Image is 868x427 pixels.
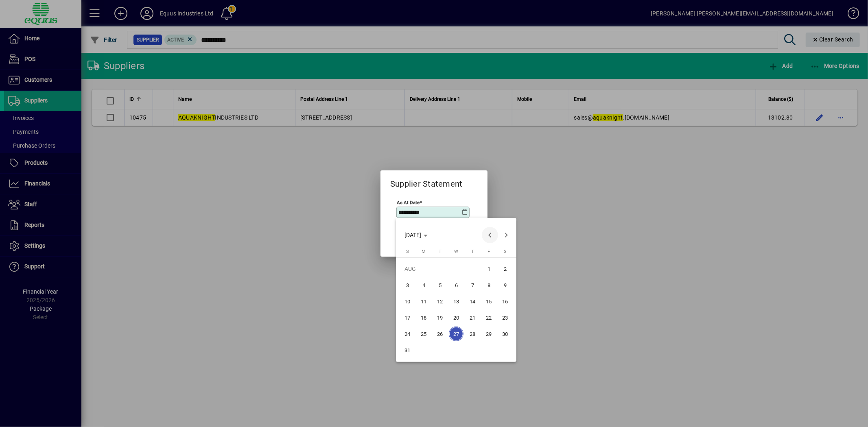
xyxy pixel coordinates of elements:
span: 27 [449,327,464,341]
span: 1 [481,261,496,276]
span: 21 [465,310,480,325]
button: Fri Aug 01 2025 [481,261,497,277]
button: Sun Aug 17 2025 [399,309,415,326]
button: Tue Aug 05 2025 [432,277,448,293]
span: T [471,249,474,254]
button: Mon Aug 11 2025 [415,293,432,309]
span: 3 [400,278,415,292]
button: Tue Aug 12 2025 [432,293,448,309]
span: W [454,249,458,254]
span: 22 [481,310,496,325]
span: 12 [433,294,447,309]
button: Thu Aug 07 2025 [464,277,481,293]
button: Mon Aug 04 2025 [415,277,432,293]
span: 26 [433,327,447,341]
button: Next month [498,227,514,243]
span: 25 [416,327,431,341]
button: Wed Aug 27 2025 [448,326,464,342]
span: 31 [400,343,415,357]
button: Sun Aug 03 2025 [399,277,415,293]
span: 9 [498,278,512,292]
button: Sun Aug 31 2025 [399,342,415,358]
span: M [422,249,426,254]
button: Sat Aug 23 2025 [497,309,513,326]
button: Sat Aug 02 2025 [497,261,513,277]
span: 2 [498,261,512,276]
button: Wed Aug 13 2025 [448,293,464,309]
button: Thu Aug 21 2025 [464,309,481,326]
button: Tue Aug 19 2025 [432,309,448,326]
span: 7 [465,278,480,292]
button: Wed Aug 20 2025 [448,309,464,326]
button: Fri Aug 15 2025 [481,293,497,309]
button: Sun Aug 10 2025 [399,293,415,309]
span: 18 [416,310,431,325]
button: Mon Aug 18 2025 [415,309,432,326]
span: 17 [400,310,415,325]
span: 20 [449,310,464,325]
span: 8 [481,278,496,292]
button: Choose month and year [402,228,431,242]
span: S [504,249,507,254]
span: S [406,249,409,254]
span: 13 [449,294,464,309]
span: 11 [416,294,431,309]
button: Thu Aug 14 2025 [464,293,481,309]
button: Sat Aug 30 2025 [497,326,513,342]
button: Sat Aug 16 2025 [497,293,513,309]
span: 5 [433,278,447,292]
span: 29 [481,327,496,341]
span: 15 [481,294,496,309]
span: F [488,249,490,254]
button: Thu Aug 28 2025 [464,326,481,342]
span: 6 [449,278,464,292]
span: 30 [498,327,512,341]
button: Mon Aug 25 2025 [415,326,432,342]
span: 16 [498,294,512,309]
span: 28 [465,327,480,341]
span: 10 [400,294,415,309]
span: [DATE] [405,232,422,238]
button: Fri Aug 08 2025 [481,277,497,293]
td: AUG [399,261,481,277]
span: T [439,249,442,254]
span: 19 [433,310,447,325]
span: 14 [465,294,480,309]
button: Sat Aug 09 2025 [497,277,513,293]
span: 23 [498,310,512,325]
button: Tue Aug 26 2025 [432,326,448,342]
span: 4 [416,278,431,292]
button: Sun Aug 24 2025 [399,326,415,342]
button: Previous month [482,227,498,243]
button: Fri Aug 29 2025 [481,326,497,342]
span: 24 [400,327,415,341]
button: Fri Aug 22 2025 [481,309,497,326]
button: Wed Aug 06 2025 [448,277,464,293]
